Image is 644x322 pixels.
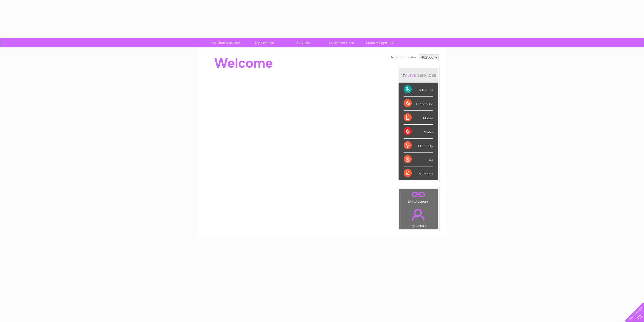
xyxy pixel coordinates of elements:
a: Make A Payment [359,38,401,47]
div: MY SERVICES [399,68,438,83]
a: My Clear Business [205,38,247,47]
div: LIVE [407,73,417,78]
div: Gas [404,153,433,166]
td: Account number [389,53,418,62]
div: Mobile [404,111,433,125]
td: Link Account [399,189,438,205]
div: Telecoms [404,83,433,97]
td: My Details [399,204,438,229]
div: Water [404,125,433,139]
a: Services [282,38,324,47]
a: Customer Help [321,38,362,47]
div: Electricity [404,139,433,153]
div: Broadband [404,97,433,110]
div: Payments [404,166,433,180]
a: . [400,190,437,199]
a: . [400,206,437,223]
a: My Account [244,38,285,47]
